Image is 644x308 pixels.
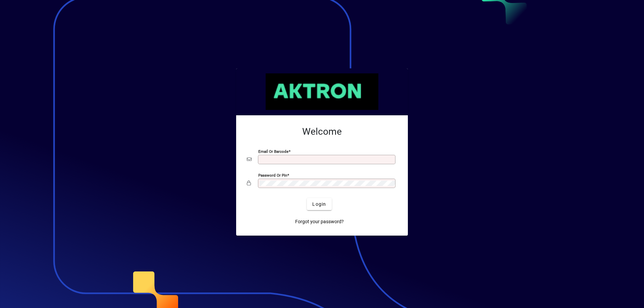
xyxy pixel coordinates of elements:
mat-label: Password or Pin [258,173,287,178]
mat-label: Email or Barcode [258,149,288,154]
a: Forgot your password? [292,215,346,228]
h2: Welcome [247,126,397,137]
span: Forgot your password? [295,218,344,225]
span: Login [312,201,326,208]
button: Login [307,198,331,210]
